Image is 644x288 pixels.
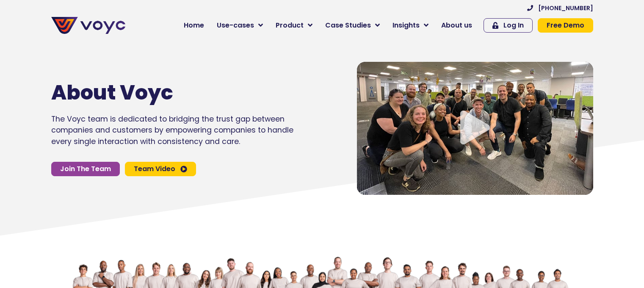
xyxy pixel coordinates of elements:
[60,166,111,172] span: Join The Team
[538,18,593,33] a: Free Demo
[392,20,420,30] span: Insights
[51,17,125,34] img: voyc-full-logo
[51,80,268,105] h1: About Voyc
[134,166,175,172] span: Team Video
[184,20,204,30] span: Home
[386,17,435,34] a: Insights
[441,20,472,30] span: About us
[51,114,293,147] p: The Voyc team is dedicated to bridging the trust gap between companies and customers by empowerin...
[458,111,492,146] div: Video play button
[319,17,386,34] a: Case Studies
[125,162,196,176] a: Team Video
[210,17,269,34] a: Use-cases
[217,20,254,30] span: Use-cases
[177,17,210,34] a: Home
[325,20,371,30] span: Case Studies
[269,17,319,34] a: Product
[538,5,593,11] span: [PHONE_NUMBER]
[527,5,593,11] a: [PHONE_NUMBER]
[276,20,304,30] span: Product
[435,17,478,34] a: About us
[51,162,120,176] a: Join The Team
[484,18,533,33] a: Log In
[547,22,584,29] span: Free Demo
[503,22,524,29] span: Log In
